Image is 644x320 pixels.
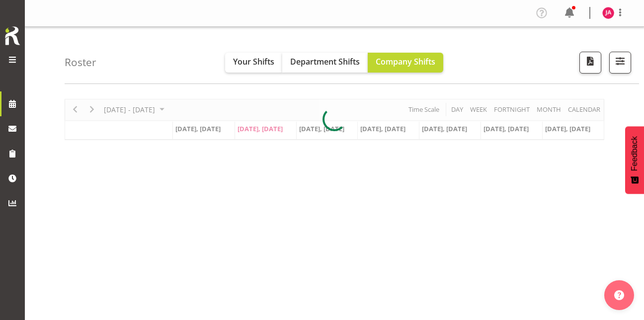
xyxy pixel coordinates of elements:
button: Company Shifts [368,53,443,73]
button: Department Shifts [282,53,368,73]
button: Your Shifts [225,53,282,73]
button: Filter Shifts [609,52,631,74]
span: Department Shifts [290,56,360,67]
img: julius-antonio10095.jpg [602,7,614,19]
img: Rosterit icon logo [2,25,22,47]
img: help-xxl-2.png [614,290,624,300]
span: Company Shifts [376,56,435,67]
button: Download a PDF of the roster according to the set date range. [579,52,601,74]
span: Feedback [630,136,639,171]
span: Your Shifts [233,56,274,67]
h4: Roster [65,57,96,68]
button: Feedback - Show survey [625,126,644,194]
